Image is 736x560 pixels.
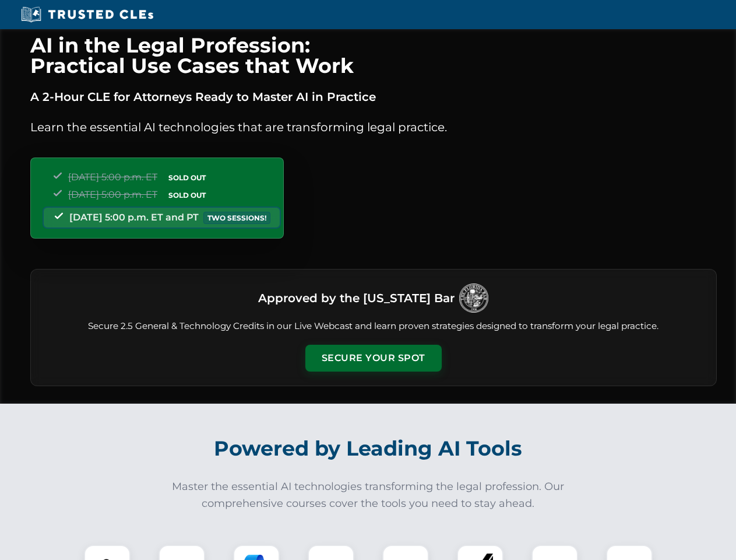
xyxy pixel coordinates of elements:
p: A 2-Hour CLE for Attorneys Ready to Master AI in Practice [30,87,717,106]
h3: Approved by the [US_STATE] Bar [258,288,455,309]
p: Master the essential AI technologies transforming the legal profession. Our comprehensive courses... [164,478,572,512]
p: Secure 2.5 General & Technology Credits in our Live Webcast and learn proven strategies designed ... [45,320,702,333]
span: SOLD OUT [164,171,210,184]
span: [DATE] 5:00 p.m. ET [68,171,157,183]
span: SOLD OUT [164,189,210,201]
img: Trusted CLEs [17,6,157,23]
p: Learn the essential AI technologies that are transforming legal practice. [30,118,717,136]
button: Secure Your Spot [305,345,442,372]
img: Logo [459,283,488,313]
h2: Powered by Leading AI Tools [45,428,691,469]
span: [DATE] 5:00 p.m. ET [68,189,157,200]
h1: AI in the Legal Profession: Practical Use Cases that Work [30,35,717,76]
